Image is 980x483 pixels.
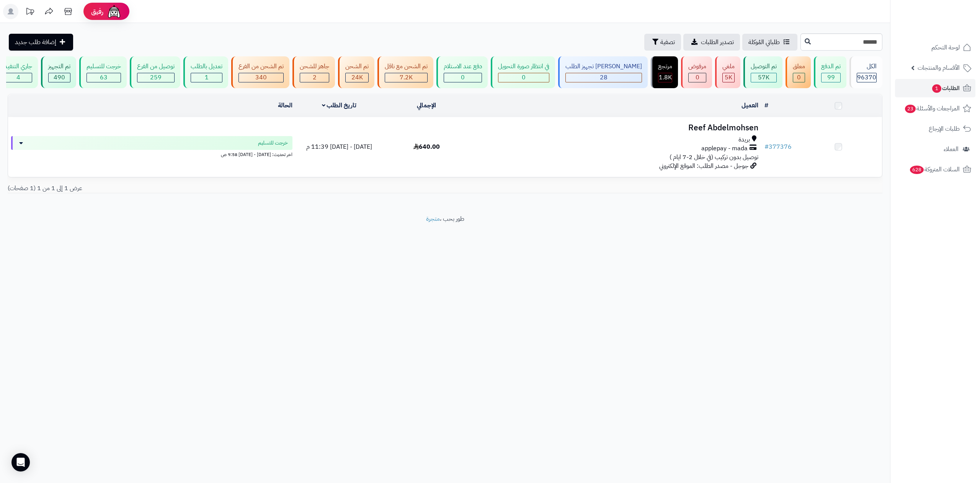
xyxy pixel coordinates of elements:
[793,73,805,82] div: 0
[738,135,750,144] span: بريدة
[857,62,877,71] div: الكل
[895,79,975,97] a: الطلبات1
[106,4,122,19] img: ai-face.png
[701,38,734,47] span: تصدير الطلبات
[822,73,840,82] div: 99
[904,103,960,114] span: المراجعات والأسئلة
[376,56,435,88] a: تم الشحن مع ناقل 7.2K
[191,62,222,71] div: تعديل بالطلب
[300,62,329,71] div: جاهز للشحن
[714,56,742,88] a: ملغي 5K
[128,56,182,88] a: توصيل من الفرع 259
[764,101,768,110] a: #
[346,73,368,82] div: 24018
[688,62,706,71] div: مرفوض
[725,73,732,82] span: 5K
[670,153,758,162] span: توصيل بدون تركيب (في خلال 2-7 ايام )
[793,62,805,71] div: معلق
[182,56,230,88] a: تعديل بالطلب 1
[100,73,108,82] span: 63
[435,56,489,88] a: دفع عند الاستلام 0
[895,160,975,179] a: السلات المتروكة628
[929,123,960,134] span: طلبات الإرجاع
[689,73,706,82] div: 0
[659,161,748,171] span: جوجل - مصدر الطلب: الموقع الإلكتروني
[701,144,748,153] span: applepay - mada
[137,73,174,82] div: 259
[566,73,642,82] div: 28
[895,120,975,138] a: طلبات الإرجاع
[660,38,675,47] span: تصفية
[758,73,769,82] span: 57K
[812,56,848,88] a: تم الدفع 99
[11,453,30,472] div: Open Intercom Messenger
[928,19,973,35] img: logo-2.png
[649,56,679,88] a: مرتجع 1.8K
[444,73,482,82] div: 0
[848,56,884,88] a: الكل96370
[784,56,812,88] a: معلق 0
[658,62,672,71] div: مرتجع
[205,73,209,82] span: 1
[683,34,740,51] a: تصدير الطلبات
[764,142,792,151] a: #377376
[258,139,288,147] span: خرجت للتسليم
[658,73,672,82] div: 1838
[565,62,642,71] div: [PERSON_NAME] تجهيز الطلب
[351,73,363,82] span: 24K
[16,73,20,82] span: 4
[191,73,222,82] div: 1
[909,164,960,175] span: السلات المتروكة
[306,142,372,151] span: [DATE] - [DATE] 11:39 م
[87,73,121,82] div: 63
[918,62,960,73] span: الأقسام والمنتجات
[255,73,267,82] span: 340
[644,34,681,51] button: تصفية
[238,62,284,71] div: تم الشحن من الفرع
[498,73,549,82] div: 0
[600,73,608,82] span: 28
[742,56,784,88] a: تم التوصيل 57K
[400,73,413,82] span: 7.2K
[426,214,440,223] a: متجرة
[659,73,672,82] span: 1.8K
[9,34,73,51] a: إضافة طلب جديد
[751,73,776,82] div: 57009
[910,166,924,174] span: 628
[39,56,78,88] a: تم التجهيز 490
[931,42,960,53] span: لوحة التحكم
[48,62,70,71] div: تم التجهيز
[821,62,841,71] div: تم الدفع
[764,142,769,151] span: #
[49,73,70,82] div: 490
[15,38,56,47] span: إضافة طلب جديد
[2,184,445,193] div: عرض 1 إلى 1 من 1 (1 صفحات)
[522,73,526,82] span: 0
[489,56,557,88] a: في انتظار صورة التحويل 0
[742,34,797,51] a: طلباتي المُوكلة
[300,73,329,82] div: 2
[722,62,735,71] div: ملغي
[895,140,975,158] a: العملاء
[444,62,482,71] div: دفع عند الاستلام
[11,150,292,158] div: اخر تحديث: [DATE] - [DATE] 9:58 ص
[4,62,32,71] div: جاري التنفيذ
[54,73,65,82] span: 490
[385,62,428,71] div: تم الشحن مع ناقل
[895,38,975,57] a: لوحة التحكم
[827,73,835,82] span: 99
[748,38,780,47] span: طلباتي المُوكلة
[5,73,32,82] div: 4
[557,56,649,88] a: [PERSON_NAME] تجهيز الطلب 28
[742,101,758,110] a: العميل
[78,56,128,88] a: خرجت للتسليم 63
[905,105,916,113] span: 23
[239,73,283,82] div: 340
[413,142,440,151] span: 640.00
[498,62,549,71] div: في انتظار صورة التحويل
[857,73,876,82] span: 96370
[137,62,175,71] div: توصيل من الفرع
[944,144,959,154] span: العملاء
[230,56,291,88] a: تم الشحن من الفرع 340
[278,101,292,110] a: الحالة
